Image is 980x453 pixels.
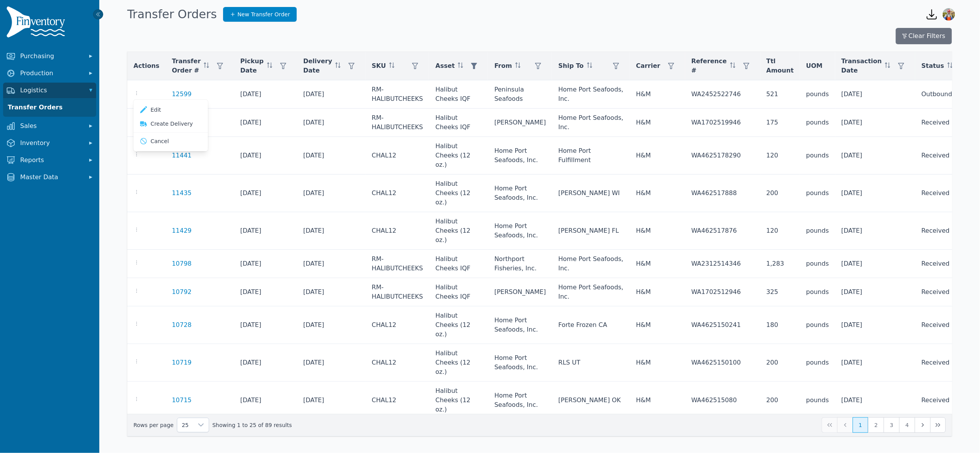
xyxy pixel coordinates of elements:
a: 10728 [172,320,192,330]
td: H&M [630,250,686,278]
td: H&M [630,382,686,419]
td: 1,283 [760,250,800,278]
span: Carrier [636,61,661,71]
td: RM-HALIBUTCHEEKS [365,109,429,137]
img: Finventory [6,6,68,41]
a: 11435 [172,188,192,198]
button: Clear Filters [896,28,952,44]
td: RM-HALIBUTCHEEKS [365,250,429,278]
td: 521 [760,80,800,109]
td: 200 [760,175,800,212]
button: Inventory [3,135,96,151]
a: 10798 [172,259,192,268]
td: Halibut Cheeks IQF [429,278,488,306]
td: Forte Frozen CA [552,306,630,344]
td: [PERSON_NAME] WI [552,175,630,212]
td: [DATE] [297,306,366,344]
td: Halibut Cheeks IQF [429,80,488,109]
span: Purchasing [20,52,82,61]
td: [DATE] [234,344,297,382]
td: pounds [800,175,835,212]
td: WA4625150100 [685,344,760,382]
button: Page 4 [899,417,915,433]
td: Halibut Cheeks (12 oz.) [429,212,488,250]
a: 10715 [172,396,192,405]
td: H&M [630,278,686,306]
td: [DATE] [234,382,297,419]
span: Transfer Order # [172,57,201,75]
a: 10792 [172,287,192,297]
td: pounds [800,212,835,250]
a: 11429 [172,226,192,235]
td: H&M [630,80,686,109]
td: 180 [760,306,800,344]
td: [DATE] [234,278,297,306]
a: New Transfer Order [223,7,297,22]
td: WA2452522746 [685,80,760,109]
td: [DATE] [297,344,366,382]
td: [DATE] [835,109,916,137]
span: Asset [435,61,455,71]
td: [DATE] [297,137,366,175]
td: 200 [760,344,800,382]
img: Sera Wheeler [943,8,955,21]
span: Logistics [20,86,82,95]
button: Master Data [3,169,96,185]
td: [DATE] [234,137,297,175]
td: CHAL12 [365,175,429,212]
button: Reports [3,152,96,168]
td: 120 [760,137,800,175]
td: Received [915,137,978,175]
button: Cancel [137,134,205,148]
td: H&M [630,344,686,382]
td: [DATE] [835,212,916,250]
td: Home Port Seafoods, Inc. [488,175,552,212]
td: CHAL12 [365,137,429,175]
td: H&M [630,306,686,344]
button: Purchasing [3,48,96,64]
td: H&M [630,175,686,212]
span: Master Data [20,173,82,182]
span: Showing 1 to 25 of 89 results [212,421,292,429]
span: SKU [372,61,386,71]
a: Create Delivery [137,117,205,131]
td: WA1702519946 [685,109,760,137]
td: Received [915,306,978,344]
td: WA4625178290 [685,137,760,175]
td: WA462517876 [685,212,760,250]
td: Received [915,175,978,212]
a: Edit [137,103,205,117]
span: Sales [20,121,82,131]
td: [DATE] [835,137,916,175]
h1: Transfer Orders [127,7,217,21]
td: [DATE] [234,212,297,250]
button: Logistics [3,83,96,98]
span: Ship To [558,61,583,71]
span: New Transfer Order [237,10,290,18]
td: pounds [800,80,835,109]
td: Received [915,250,978,278]
button: Next Page [915,417,930,433]
td: H&M [630,212,686,250]
td: H&M [630,137,686,175]
td: [DATE] [835,175,916,212]
td: 175 [760,109,800,137]
button: Page 1 [853,417,868,433]
td: RM-HALIBUTCHEEKS [365,80,429,109]
td: CHAL12 [365,306,429,344]
td: [DATE] [234,250,297,278]
td: 200 [760,382,800,419]
a: 12599 [172,90,192,99]
td: Home Port Seafoods, Inc. [552,80,630,109]
a: Transfer Orders [5,100,95,115]
td: CHAL12 [365,212,429,250]
td: pounds [800,278,835,306]
td: CHAL12 [365,382,429,419]
td: Home Port Seafoods, Inc. [488,382,552,419]
td: WA462515080 [685,382,760,419]
td: Home Port Seafoods, Inc. [488,344,552,382]
td: WA1702512946 [685,278,760,306]
td: Halibut Cheeks (12 oz.) [429,175,488,212]
td: [DATE] [234,175,297,212]
td: RM-HALIBUTCHEEKS [365,278,429,306]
